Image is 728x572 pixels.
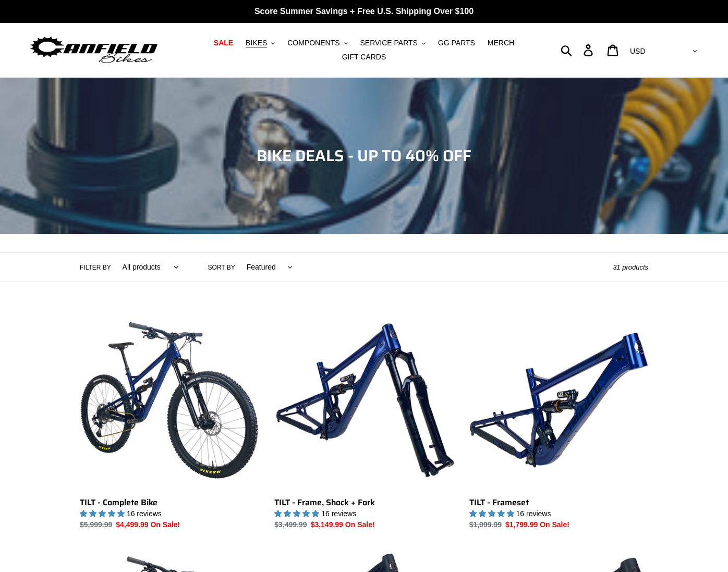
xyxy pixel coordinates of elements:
[287,39,339,47] span: COMPONENTS
[80,263,111,272] label: Filter by
[438,39,475,47] span: GG PARTS
[29,34,159,67] img: Canfield Bikes
[282,36,353,50] button: COMPONENTS
[360,39,417,47] span: SERVICE PARTS
[209,36,238,50] a: SALE
[342,53,386,62] span: GIFT CARDS
[257,143,471,168] span: BIKE DEALS - UP TO 40% OFF
[488,39,514,47] span: MERCH
[355,36,430,50] button: SERVICE PARTS
[246,39,267,47] span: BIKES
[433,36,480,50] a: GG PARTS
[208,263,235,272] label: Sort by
[240,36,280,50] button: BIKES
[337,50,392,64] a: GIFT CARDS
[214,39,233,47] span: SALE
[482,36,519,50] a: MERCH
[613,263,648,271] span: 31 products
